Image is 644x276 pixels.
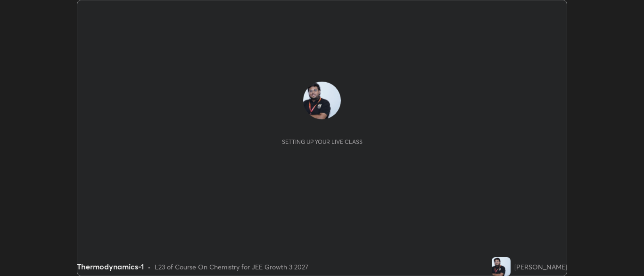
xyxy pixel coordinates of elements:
[77,261,144,272] div: Thermodynamics-1
[148,262,151,272] div: •
[514,262,567,272] div: [PERSON_NAME]
[492,257,511,276] img: f52693902ea24fad8798545285471255.jpg
[303,82,341,119] img: f52693902ea24fad8798545285471255.jpg
[282,138,363,145] div: Setting up your live class
[155,262,308,272] div: L23 of Course On Chemistry for JEE Growth 3 2027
